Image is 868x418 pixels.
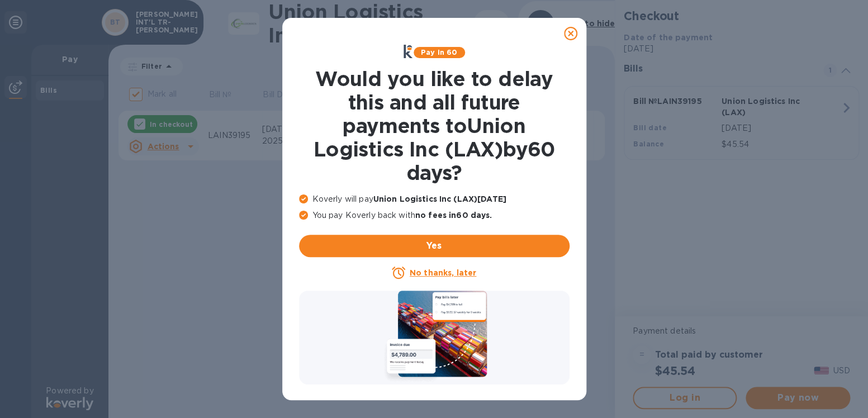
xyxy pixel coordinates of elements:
[299,67,570,184] h1: Would you like to delay this and all future payments to Union Logistics Inc (LAX) by 60 days ?
[299,235,570,257] button: Yes
[299,210,570,221] p: You pay Koverly back with
[421,48,457,56] b: Pay in 60
[299,193,570,205] p: Koverly will pay
[410,268,476,277] u: No thanks, later
[373,194,506,203] b: Union Logistics Inc (LAX) [DATE]
[308,239,561,253] span: Yes
[415,211,492,220] b: no fees in 60 days .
